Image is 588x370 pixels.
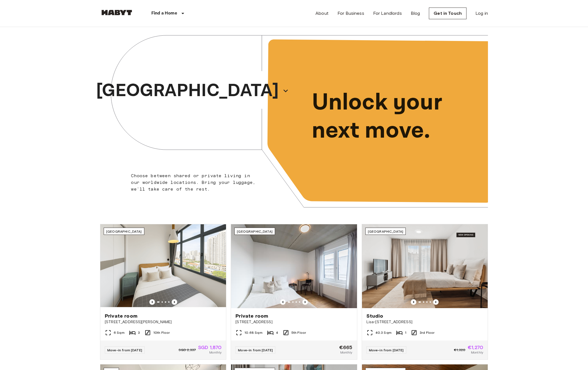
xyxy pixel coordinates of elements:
[340,350,353,355] span: Monthly
[105,319,222,325] span: [STREET_ADDRESS][PERSON_NAME]
[369,348,404,352] span: Move-in from [DATE]
[302,299,308,305] button: Previous image
[405,330,406,335] span: 1
[420,330,434,335] span: 3rd Floor
[231,224,357,360] a: Marketing picture of unit DE-04-037-026-03QPrevious imagePrevious image[GEOGRAPHIC_DATA]Private r...
[100,224,226,360] a: Marketing picture of unit SG-01-116-001-02Previous imagePrevious image[GEOGRAPHIC_DATA]Private ro...
[238,348,273,352] span: Move-in from [DATE]
[291,330,306,335] span: 5th Floor
[151,10,177,17] p: Find a Home
[235,313,268,319] span: Private room
[114,330,125,335] span: 6 Sqm
[368,229,404,233] span: [GEOGRAPHIC_DATA]
[198,345,222,350] span: SGD 1,870
[138,330,140,335] span: 3
[106,229,142,233] span: [GEOGRAPHIC_DATA]
[339,345,353,350] span: €665
[375,330,392,335] span: 40.3 Sqm
[179,347,196,352] span: SGD 2,337
[172,299,177,305] button: Previous image
[433,299,439,305] button: Previous image
[131,172,259,193] p: Choose between shared or private living in our worldwide locations. Bring your luggage, we'll tak...
[237,229,273,233] span: [GEOGRAPHIC_DATA]
[411,10,420,17] a: Blog
[366,319,483,325] span: Lisa-[STREET_ADDRESS]
[100,10,133,15] img: Habyt
[362,224,488,360] a: Marketing picture of unit DE-01-491-304-001Previous imagePrevious image[GEOGRAPHIC_DATA]StudioLis...
[312,89,479,145] p: Unlock your next move.
[471,350,483,355] span: Monthly
[94,76,291,106] button: [GEOGRAPHIC_DATA]
[366,313,383,319] span: Studio
[244,330,262,335] span: 10.68 Sqm
[96,77,279,104] p: [GEOGRAPHIC_DATA]
[231,224,357,308] img: Marketing picture of unit DE-04-037-026-03Q
[454,347,465,352] span: €1,320
[100,224,226,308] img: Marketing picture of unit SG-01-116-001-02
[429,8,466,19] a: Get in Touch
[276,330,278,335] span: 4
[149,299,155,305] button: Previous image
[468,345,483,350] span: €1,270
[362,224,488,308] img: Marketing picture of unit DE-01-491-304-001
[107,348,142,352] span: Move-in from [DATE]
[337,10,364,17] a: For Business
[209,350,222,355] span: Monthly
[280,299,286,305] button: Previous image
[105,313,137,319] span: Private room
[411,299,416,305] button: Previous image
[235,319,352,325] span: [STREET_ADDRESS]
[475,10,488,17] a: Log in
[153,330,170,335] span: 10th Floor
[315,10,329,17] a: About
[373,10,402,17] a: For Landlords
